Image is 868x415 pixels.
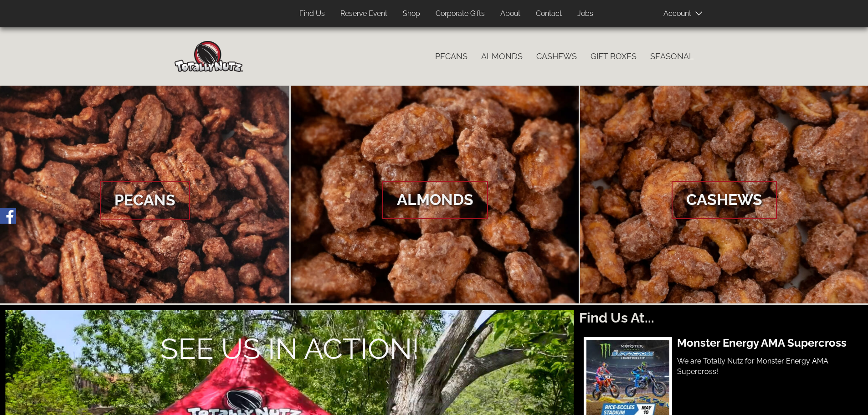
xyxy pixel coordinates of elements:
a: Seasonal [643,47,701,66]
a: Contact [529,5,569,23]
a: Corporate Gifts [429,5,492,23]
a: About [493,5,527,23]
a: Find Us [293,5,332,23]
a: Jobs [570,5,600,23]
h2: Find Us At... [579,310,863,325]
a: Almonds [291,86,579,303]
span: Pecans [100,181,190,220]
span: Cashews [672,181,777,219]
a: Cashews [529,47,584,66]
p: We are Totally Nutz for Monster Energy AMA Supercross! [677,356,848,377]
a: Shop [396,5,427,23]
a: Reserve Event [334,5,394,23]
a: Pecans [428,47,474,66]
a: Almonds [474,47,529,66]
span: Almonds [382,181,488,219]
img: Home [175,41,243,72]
h3: Monster Energy AMA Supercross [677,337,848,349]
a: Gift Boxes [584,47,643,66]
